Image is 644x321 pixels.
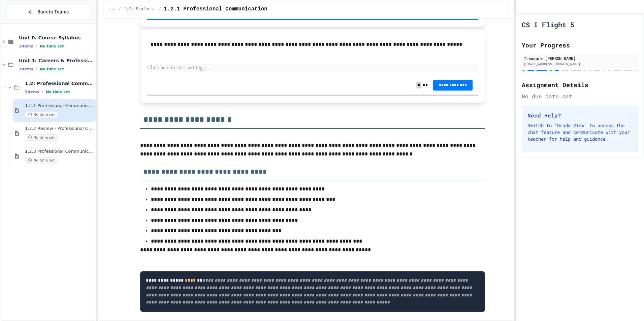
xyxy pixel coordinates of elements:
[6,5,90,19] button: Back to Teams
[159,6,161,12] span: /
[25,80,94,86] span: 1.2: Professional Communication
[25,149,94,154] span: 1.2.3 Professional Communication Challenge
[40,67,64,71] span: No time set
[25,111,58,118] span: No time set
[37,8,69,15] span: Back to Teams
[522,80,638,90] h2: Assignment Details
[19,35,94,41] span: Unit 0. Course Syllabus
[36,66,37,72] span: •
[527,111,632,119] h3: Need Help?
[25,126,94,132] span: 1.2.2 Review - Professional Communication
[25,90,39,94] span: 3 items
[524,55,636,61] div: Treasure [PERSON_NAME]
[19,58,94,64] span: Unit 1: Careers & Professionalism
[527,122,632,142] p: Switch to "Grade View" to access the chat feature and communicate with your teacher for help and ...
[119,6,121,12] span: /
[46,90,70,94] span: No time set
[124,6,156,12] span: 1.2: Professional Communication
[25,157,58,164] span: No time set
[522,20,574,29] h1: CS I Flight 5
[524,62,636,67] div: [EMAIL_ADDRESS][DOMAIN_NAME]
[19,44,33,48] span: 1 items
[19,67,33,71] span: 3 items
[25,134,58,141] span: No time set
[522,92,638,100] div: No due date set
[109,6,116,12] span: ...
[42,89,43,95] span: •
[25,103,94,109] span: 1.2.1 Professional Communication
[522,40,638,50] h2: Your Progress
[36,43,37,49] span: •
[40,44,64,48] span: No time set
[164,5,267,13] span: 1.2.1 Professional Communication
